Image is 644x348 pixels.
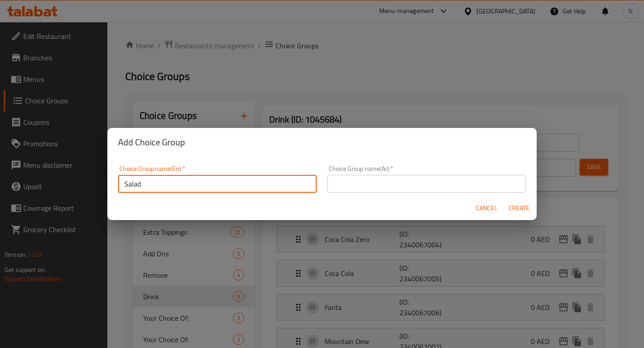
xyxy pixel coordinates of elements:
button: Cancel [472,200,501,216]
span: Cancel [476,203,497,214]
span: Create [508,203,530,214]
h2: Add Choice Group [118,135,526,149]
button: Create [504,200,533,216]
input: Please enter Choice Group name(en) [118,175,317,193]
input: Please enter Choice Group name(ar) [327,175,526,193]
